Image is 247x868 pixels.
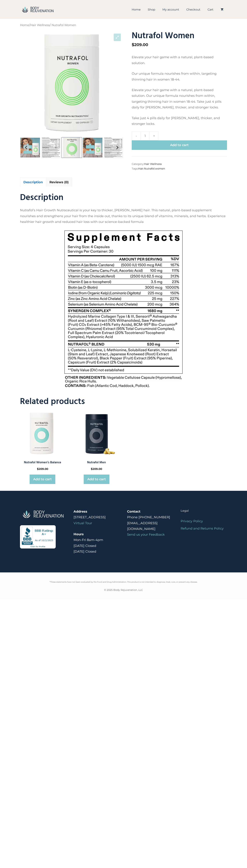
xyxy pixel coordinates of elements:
[20,411,65,472] a: Nutrafol Women’s Balance $209.00
[132,87,227,110] p: Elevate your hair game with a natural, plant-based solution. Our unique formula nourishes from wi...
[23,178,43,187] a: Description
[74,521,92,525] a: Virtual Tour
[84,475,109,484] a: Add to cart: “Nutrafol Men”
[132,115,227,127] p: Take just 4 pills daily for [PERSON_NAME], thicker, and stronger locks.
[132,42,134,47] span: $
[74,509,120,526] p: [STREET_ADDRESS]
[50,581,197,583] small: *These statements have not been evaluated by the Food and Drug Administration. This product is no...
[20,460,65,465] h2: Nutrafol Women’s Balance
[127,533,165,537] a: Send us your Feedback
[23,144,30,151] button: Go to last slide
[183,6,204,13] a: Checkout
[128,6,227,13] nav: Primary
[37,467,39,471] span: $
[20,207,227,225] p: Nutrafol’s Hair Growth Nutraceutical is your key to thicker, [PERSON_NAME] hair. This natural, pl...
[68,154,70,156] button: Go to slide 1
[132,31,227,41] h1: Nutrafol Women
[20,23,29,27] a: Home
[155,167,165,170] a: women
[49,178,69,187] a: Reviews (0)
[20,5,56,14] img: BodyRejuvenation Shop
[181,519,203,523] a: Privacy Policy
[132,42,148,47] bdi: 209.00
[30,475,55,484] a: Add to cart: “Nutrafol Women’s Balance”
[132,140,227,150] button: Add to cart
[181,509,227,513] h2: Legal
[20,525,56,548] img: Body Rejuvenation LLC BBB Business Review
[144,167,155,170] a: Nutrafol
[181,527,224,530] a: Refund and Returns Policy
[144,6,159,13] a: Shop
[74,154,75,156] button: Go to slide 3
[132,71,227,82] p: Our unique formula nourishes from within, targeting thinning hair in women 18-44.
[144,162,162,166] a: Hair Wellness
[217,6,227,13] a: View your shopping cart
[37,467,48,471] bdi: 209.00
[91,467,102,471] bdi: 209.00
[127,510,140,513] strong: Contact
[91,467,93,471] span: $
[132,166,227,171] span: Tags: , ,
[50,580,197,592] div: © 2025 Body Rejuvenation, LLC
[204,6,217,13] a: Cart
[114,144,120,151] button: Next slide
[20,509,66,520] img: Logo-Website-Color-Dark
[74,460,119,465] h2: Nutrafol Men
[132,54,227,66] p: Elevate your hair game with a natural, plant-based solution.
[127,509,173,538] p: Phone [PHONE_NUMBER] [EMAIL_ADDRESS][DOMAIN_NAME]
[150,131,158,140] a: +
[74,531,120,555] p: Mon-Fri 8am-4pm [DATE] Closed [DATE] Closed
[159,6,183,13] a: My account
[30,23,50,27] a: Hair Wellness
[20,192,227,204] h2: Description
[138,167,143,170] a: Hair
[74,532,84,536] strong: Hours
[128,6,144,13] a: Home
[20,23,227,28] nav: Breadcrumb
[20,396,227,408] h2: Related products
[74,411,119,472] a: Nutrafol Men $209.00
[40,31,104,134] img: 06d09b84-957f-4c23-ae88-2b2b34c034c6_pdp-women-packaging.png
[132,162,227,166] span: Category:
[141,131,150,140] input: Product quantity
[132,131,141,140] a: -
[74,510,87,513] strong: Address
[71,154,72,156] button: Go to slide 2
